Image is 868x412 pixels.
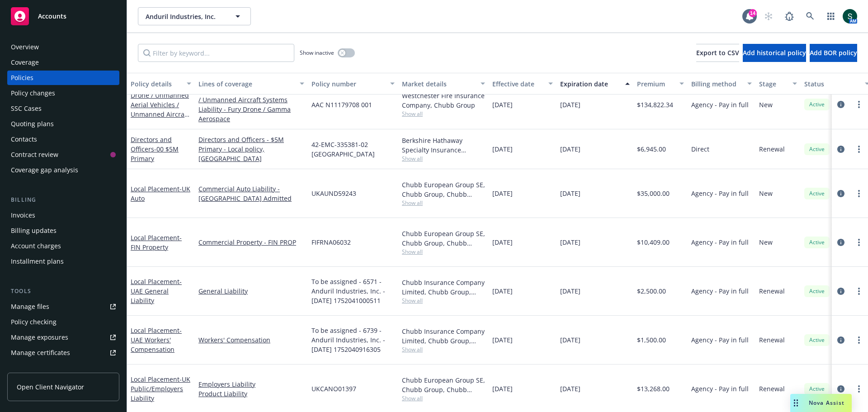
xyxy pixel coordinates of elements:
[402,297,485,304] span: Show all
[492,335,513,345] span: [DATE]
[127,73,195,95] button: Policy details
[7,315,119,329] a: Policy checking
[308,73,398,95] button: Policy number
[131,145,179,163] span: - 00 $5M Primary
[492,189,513,198] span: [DATE]
[131,277,182,305] a: Local Placement
[7,330,119,345] span: Manage exposures
[759,237,773,247] span: New
[560,384,580,393] span: [DATE]
[138,44,294,62] input: Filter by keyword...
[691,237,749,247] span: Agency - Pay in full
[7,117,119,131] a: Quoting plans
[7,299,119,314] a: Manage files
[492,384,513,393] span: [DATE]
[560,79,620,89] div: Expiration date
[808,385,826,393] span: Active
[311,237,351,247] span: FIFRNA06032
[691,384,749,393] span: Agency - Pay in full
[311,79,385,89] div: Policy number
[198,379,304,389] a: Employers Liability
[402,248,485,256] span: Show all
[835,99,846,110] a: circleInformation
[131,135,179,163] a: Directors and Officers
[11,208,35,223] div: Invoices
[300,49,334,57] span: Show inactive
[801,7,819,25] a: Search
[11,86,55,100] div: Policy changes
[402,327,485,346] div: Chubb Insurance Company Limited, Chubb Group, Chubb Group (International)
[492,286,513,296] span: [DATE]
[808,287,826,295] span: Active
[11,223,57,238] div: Billing updates
[11,147,58,162] div: Contract review
[854,237,864,248] a: more
[560,237,580,247] span: [DATE]
[131,233,182,251] a: Local Placement
[492,237,513,247] span: [DATE]
[402,229,485,248] div: Chubb European Group SE, Chubb Group, Chubb Group (International)
[759,79,787,89] div: Stage
[633,73,688,95] button: Premium
[854,144,864,155] a: more
[835,335,846,346] a: circleInformation
[311,100,372,109] span: AAC N11179708 001
[11,163,78,177] div: Coverage gap analysis
[11,239,61,253] div: Account charges
[402,346,485,353] span: Show all
[759,100,773,109] span: New
[138,7,251,25] button: Anduril Industries, Inc.
[11,361,57,375] div: Manage claims
[637,189,670,198] span: $35,000.00
[637,79,674,89] div: Premium
[749,9,757,17] div: 14
[7,4,119,29] a: Accounts
[492,79,543,89] div: Effective date
[311,384,356,393] span: UKCANO01397
[822,7,840,25] a: Switch app
[696,44,739,62] button: Export to CSV
[637,144,666,154] span: $6,945.00
[198,286,304,296] a: General Liability
[691,335,749,345] span: Agency - Pay in full
[195,73,308,95] button: Lines of coverage
[311,326,395,354] span: To be assigned - 6739 - Anduril Industries, Inc. - [DATE] 1752040916305
[835,144,846,155] a: circleInformation
[492,100,513,109] span: [DATE]
[131,375,190,403] span: - UK Public/Employers Liability
[759,7,778,25] a: Start snowing
[7,71,119,85] a: Policies
[402,110,485,118] span: Show all
[11,132,37,147] div: Contacts
[835,384,846,394] a: circleInformation
[11,71,33,85] div: Policies
[560,189,580,198] span: [DATE]
[691,100,749,109] span: Agency - Pay in full
[198,389,304,398] a: Product Liability
[7,223,119,238] a: Billing updates
[637,100,673,109] span: $134,822.34
[808,238,826,246] span: Active
[780,7,798,25] a: Report a Bug
[560,335,580,345] span: [DATE]
[398,73,489,95] button: Market details
[637,384,670,393] span: $13,268.00
[402,375,485,394] div: Chubb European Group SE, Chubb Group, Chubb Group (International)
[790,394,852,412] button: Nova Assist
[637,335,666,345] span: $1,500.00
[843,9,857,24] img: photo
[7,147,119,162] a: Contract review
[743,48,806,57] span: Add historical policy
[131,185,190,203] a: Local Placement
[198,335,304,345] a: Workers' Compensation
[131,326,182,354] span: - UAE Workers' Compensation
[560,286,580,296] span: [DATE]
[131,233,182,251] span: - FIN Property
[7,361,119,375] a: Manage claims
[311,277,395,305] span: To be assigned - 6571 - Anduril Industries, Inc. - [DATE] 1752041000511
[759,384,785,393] span: Renewal
[854,384,864,394] a: more
[808,100,826,109] span: Active
[7,346,119,360] a: Manage certificates
[11,117,54,131] div: Quoting plans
